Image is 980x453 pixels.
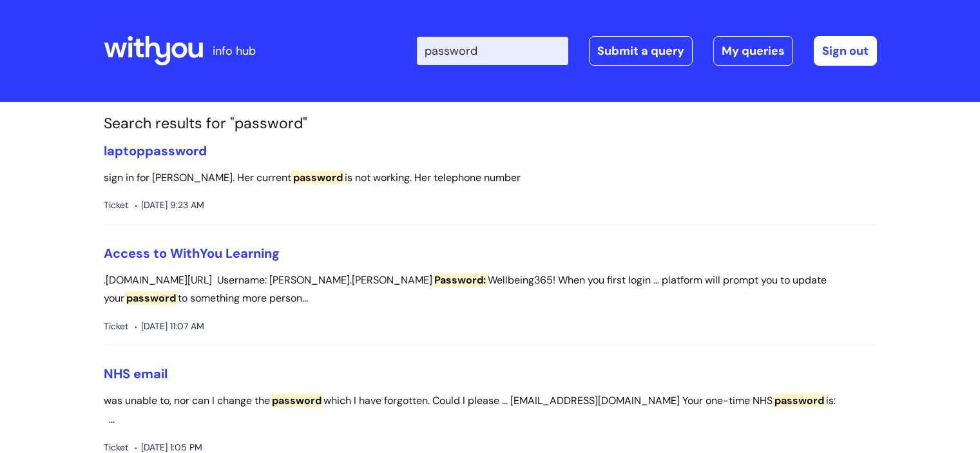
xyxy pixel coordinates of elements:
span: password [145,142,207,159]
span: password [270,394,323,407]
p: info hub [213,41,256,61]
span: password [124,291,178,305]
p: .[DOMAIN_NAME][URL] Username: [PERSON_NAME].[PERSON_NAME] Wellbeing365! When you first login ... ... [104,271,877,309]
a: NHS email [104,365,168,382]
p: sign in for [PERSON_NAME]. Her current is not working. Her telephone number [104,169,877,188]
span: Ticket [104,197,128,213]
span: Ticket [104,318,128,334]
span: password [773,394,826,407]
span: [DATE] 11:07 AM [135,318,204,334]
span: [DATE] 9:23 AM [135,197,204,213]
a: My queries [713,36,793,66]
span: Password: [432,273,488,287]
a: Access to WithYou Learning [104,245,280,262]
a: Submit a query [589,36,693,66]
div: | - [417,36,877,66]
p: was unable to, nor can I change the which I have forgotten. Could I please ... [EMAIL_ADDRESS][DO... [104,392,877,429]
input: Search [417,37,568,65]
a: Sign out [814,36,877,66]
a: laptoppassword [104,142,207,159]
span: password [291,171,345,184]
h1: Search results for "password" [104,115,877,133]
